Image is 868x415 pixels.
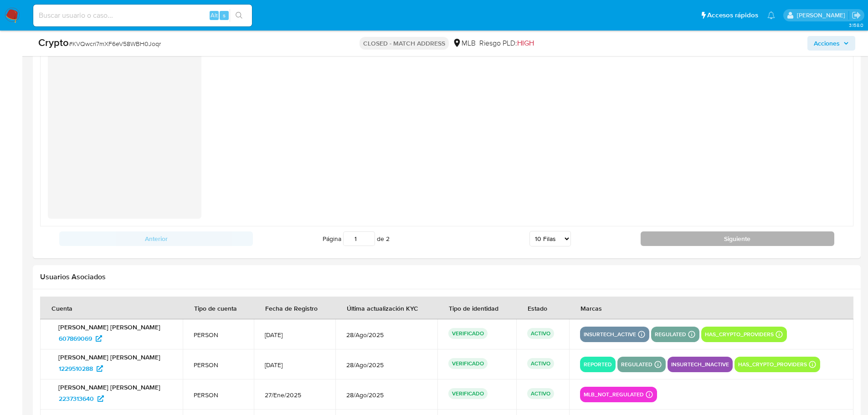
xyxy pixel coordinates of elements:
span: 3.158.0 [849,21,863,29]
button: search-icon [230,9,248,22]
p: CLOSED - MATCH ADDRESS [360,37,449,50]
span: Accesos rápidos [707,10,758,20]
div: MLB [452,38,476,48]
h2: Usuarios Asociados [40,272,853,282]
b: Crypto [38,35,69,50]
span: Alt [211,11,218,20]
span: HIGH [517,38,534,48]
input: Buscar usuario o caso... [33,10,252,21]
a: Salir [852,10,861,20]
button: Acciones [807,36,855,51]
span: Acciones [814,36,840,51]
p: nicolas.tyrkiel@mercadolibre.com [797,11,848,20]
span: # KVQwcri7mXF6eV58WBH0Joqr [69,39,161,48]
a: Notificaciones [767,11,775,19]
span: s [223,11,226,20]
span: Riesgo PLD: [479,38,534,48]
